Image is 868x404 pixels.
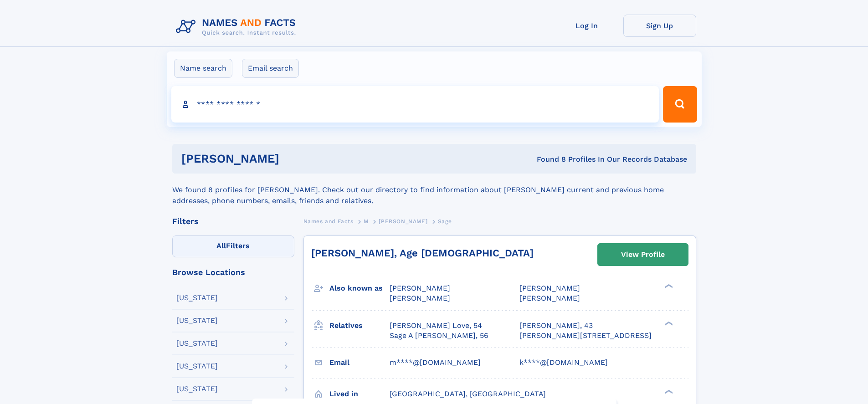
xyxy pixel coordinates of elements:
[390,294,450,302] span: [PERSON_NAME]
[329,281,390,296] h3: Also known as
[390,284,450,292] span: [PERSON_NAME]
[379,218,427,225] span: [PERSON_NAME]
[171,86,659,123] input: search input
[390,389,546,398] span: [GEOGRAPHIC_DATA], [GEOGRAPHIC_DATA]
[172,217,294,225] div: Filters
[390,321,482,331] a: [PERSON_NAME] Love, 54
[408,154,687,164] div: Found 8 Profiles In Our Records Database
[621,244,665,265] div: View Profile
[176,340,218,347] div: [US_STATE]
[176,294,218,302] div: [US_STATE]
[663,389,673,394] div: ❯
[172,268,294,276] div: Browse Locations
[303,215,354,227] a: Names and Facts
[364,218,369,225] span: M
[663,283,673,289] div: ❯
[172,174,696,206] div: We found 8 profiles for [PERSON_NAME]. Check out our directory to find information about [PERSON_...
[598,244,688,266] a: View Profile
[379,215,427,227] a: [PERSON_NAME]
[364,215,369,227] a: M
[172,15,303,39] img: Logo Names and Facts
[623,15,696,37] a: Sign Up
[176,385,218,393] div: [US_STATE]
[176,363,218,370] div: [US_STATE]
[242,59,299,78] label: Email search
[438,218,452,225] span: Sage
[216,241,226,250] span: All
[550,15,623,37] a: Log In
[329,318,390,333] h3: Relatives
[663,320,673,326] div: ❯
[519,284,580,292] span: [PERSON_NAME]
[329,355,390,370] h3: Email
[663,86,697,123] button: Search Button
[176,317,218,324] div: [US_STATE]
[172,235,294,257] label: Filters
[519,294,580,302] span: [PERSON_NAME]
[181,153,408,164] h1: [PERSON_NAME]
[519,331,652,341] a: [PERSON_NAME][STREET_ADDRESS]
[390,331,488,341] a: Sage A [PERSON_NAME], 56
[311,247,534,259] a: [PERSON_NAME], Age [DEMOGRAPHIC_DATA]
[519,321,593,331] a: [PERSON_NAME], 43
[174,59,232,78] label: Name search
[329,386,390,402] h3: Lived in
